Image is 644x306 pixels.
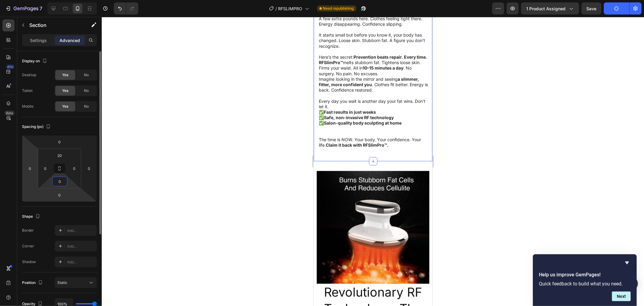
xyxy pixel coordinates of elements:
p: Section [29,21,79,29]
button: Static [55,277,97,288]
img: gempages_544316090335888379-5502d7c5-cfe2-4899-887a-1f6f368eb4fc.jpg [3,154,116,267]
p: It starts small but before you know it, your body has changed. Loose skin. Stubborn fat. A figure... [5,15,114,32]
div: Undo/Redo [114,2,138,15]
span: Static [57,280,67,285]
iframe: Design area [314,17,432,306]
strong: Claim it back with RFSlimPro™. [12,125,75,131]
strong: a slimmer, fitter, more confident you [5,60,105,70]
p: 7 [40,5,42,12]
div: Shadow [22,259,36,265]
span: No [84,104,89,109]
span: Yes [62,88,68,93]
h2: Help us improve GemPages! [539,271,631,278]
div: Mobile [22,104,34,109]
div: Spacing (px) [22,123,52,131]
span: Yes [62,104,68,109]
div: Corner [22,243,34,249]
div: Add... [67,259,95,265]
input: 0 [53,190,66,200]
p: Every day you wait is another day your fat wins. Don’t let it. [5,82,114,93]
button: Save [582,2,601,15]
span: RFSLIMPRO [278,5,303,12]
p: Here’s the secret: [5,37,114,43]
span: No [84,88,89,93]
p: Imagine looking in the mirror and seeing . Clothes fit better. Energy is back. Confidence restored. [5,60,114,76]
div: Shape [22,213,41,221]
input: 0px [41,164,50,173]
input: 0 [53,137,66,146]
div: Position [22,279,44,287]
input: 0 [25,164,34,173]
strong: Fast results in just weeks [10,93,62,98]
span: Need republishing [323,6,354,11]
strong: Salon-quality body sculpting at home [10,103,88,109]
div: Display on [22,57,48,65]
p: The time is NOW. Your body. Your confidence. Your life. [5,120,114,131]
button: Hide survey [623,259,631,266]
div: 450 [6,64,14,69]
span: Save [587,6,597,11]
div: Tablet [22,88,33,93]
div: Border [22,228,34,233]
input: 0px [70,164,79,173]
input: 0 [85,164,94,173]
p: Advanced [59,37,80,44]
span: 1 product assigned [526,5,566,12]
button: 1 product assigned [521,2,579,15]
strong: RFSlimPro™ [5,43,29,48]
button: 7 [2,2,45,15]
strong: 10–15 minutes a day [49,48,90,54]
div: Desktop [22,72,36,78]
span: / [276,5,277,12]
span: No [84,72,89,78]
p: Quick feedback to build what you need. [539,281,631,287]
strong: Prevention beats repair. Every time. [40,37,114,43]
input: 20px [54,151,66,160]
button: Next question [612,291,631,301]
input: 0 [54,177,66,186]
div: Add... [67,228,95,233]
div: Beta [5,111,14,116]
div: Add... [67,244,95,249]
span: Yes [62,72,68,78]
p: ✅ ✅ ✅ [5,93,114,109]
div: Help us improve GemPages! [539,259,631,301]
p: Settings [30,37,47,44]
p: melts stubborn fat. Tightens loose skin. Firms your waist. All in . No surgery. No pain. No excuses. [5,43,114,60]
strong: Safe, non-invasive RF technology [10,98,80,103]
